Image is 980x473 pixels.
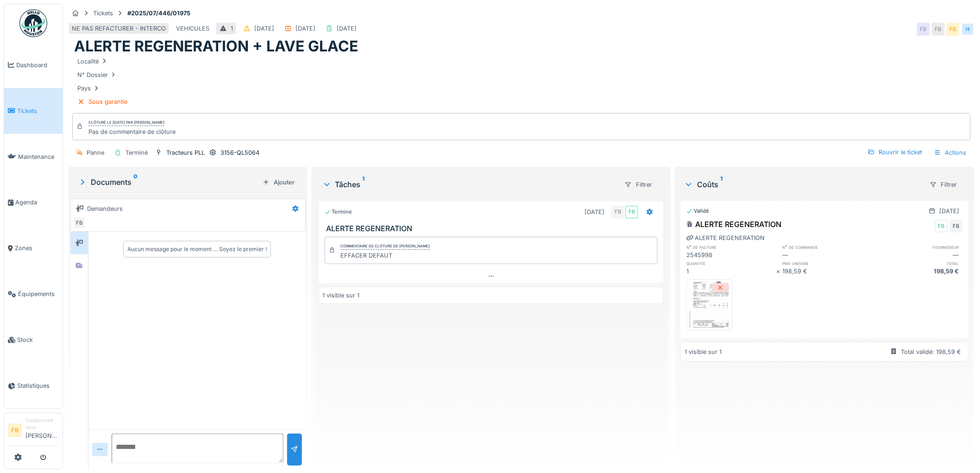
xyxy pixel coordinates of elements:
div: NE PAS REFACTURER - INTERCO [72,24,166,33]
a: Dashboard [4,42,63,88]
div: Commentaire de clôture de [PERSON_NAME] [341,243,430,250]
img: Badge_color-CXgf-gQk.svg [19,9,47,37]
div: Sous garantie [88,97,127,106]
div: Demandeurs [87,204,123,213]
div: 1 [686,267,777,276]
h6: prix unitaire [783,260,873,266]
h1: ALERTE REGENERATION + LAVE GLACE [74,38,358,55]
div: Tâches [322,179,617,190]
div: Clôturé le [DATE] par [PERSON_NAME] [88,120,164,126]
h3: ALERTE REGENERATION [327,224,660,233]
div: ALERTE REGENERATION [686,233,765,242]
h6: total [873,260,963,266]
div: FB [625,206,638,219]
div: FB [917,23,930,36]
div: 1 visible sur 1 [685,347,722,356]
div: FB [950,220,963,233]
div: Rouvrir le ticket [864,146,926,158]
div: EFFACER DEFAUT [341,251,430,260]
div: N° Dossier [77,70,117,79]
span: Équipements [18,290,59,298]
a: Zones [4,226,63,271]
div: Pas de commentaire de clôture [88,127,176,136]
li: FB [8,423,22,437]
div: FB [73,216,86,229]
span: Agenda [15,198,59,207]
div: [DATE] [940,207,960,215]
div: H [961,23,974,36]
span: Tickets [17,107,59,115]
span: Statistiques [17,381,59,390]
div: Pays [77,84,100,93]
span: Maintenance [18,152,59,161]
div: Panne [87,148,104,157]
div: Aucun message pour le moment … Soyez le premier ! [127,245,267,253]
sup: 1 [363,179,365,190]
span: Zones [15,244,59,252]
div: 3156-QL5064 [220,148,259,157]
div: Tracteurs PLL [166,148,205,157]
div: — [783,251,873,259]
sup: 0 [133,177,138,188]
div: Ajouter [259,176,298,189]
div: 2545998 [686,251,777,259]
div: [DATE] [295,24,315,33]
div: FB [611,206,624,219]
div: 198,59 € [783,267,873,276]
div: Validé [686,207,709,215]
div: — [873,251,963,259]
a: Équipements [4,271,63,317]
div: ALERTE REGENERATION [686,219,781,230]
img: rg2jw6906tl748hki7quyddp6f02 [689,282,730,328]
div: FB [932,23,945,36]
a: Statistiques [4,363,63,409]
li: [PERSON_NAME] [25,417,59,444]
div: [DATE] [584,208,604,216]
strong: #2025/07/446/01975 [124,9,194,18]
div: 1 [231,24,233,33]
sup: 1 [720,179,722,190]
h6: quantité [686,260,777,266]
h6: n° de facture [686,244,777,250]
div: × [777,267,783,276]
div: Documents [78,177,259,188]
div: Filtrer [621,178,656,191]
div: Coûts [684,179,922,190]
div: Terminé [325,208,352,216]
a: Stock [4,317,63,363]
div: 198,59 € [873,267,963,276]
div: Actions [930,146,971,159]
div: [DATE] [254,24,274,33]
a: Agenda [4,180,63,226]
a: Tickets [4,88,63,134]
a: Maintenance [4,134,63,180]
div: Total validé: 198,59 € [901,347,961,356]
a: FB Gestionnaire local[PERSON_NAME] [8,417,59,446]
div: VEHICULES [176,24,209,33]
h6: n° de commande [783,244,873,250]
div: Gestionnaire local [25,417,59,431]
div: Terminé [126,148,148,157]
div: Localité [77,57,108,66]
div: FB [935,220,948,233]
span: Dashboard [16,61,59,69]
div: FB [947,23,960,36]
div: [DATE] [337,24,357,33]
div: Filtrer [926,178,961,191]
span: Stock [17,335,59,344]
div: Tickets [93,9,113,18]
div: 1 visible sur 1 [323,291,360,300]
h6: fournisseur [873,244,963,250]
